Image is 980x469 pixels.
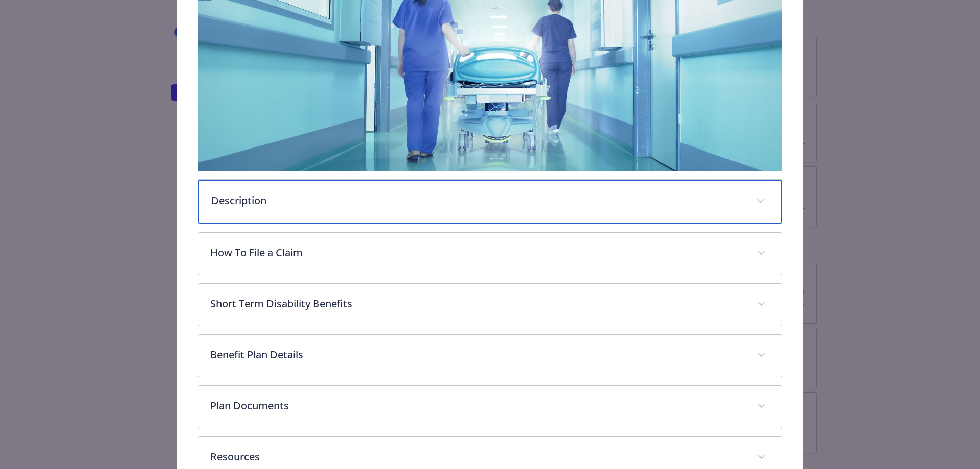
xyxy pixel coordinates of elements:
[210,347,746,362] p: Benefit Plan Details
[210,245,746,260] p: How To File a Claim
[198,233,782,275] div: How To File a Claim
[210,296,746,311] p: Short Term Disability Benefits
[198,180,782,224] div: Description
[198,284,782,326] div: Short Term Disability Benefits
[198,335,782,377] div: Benefit Plan Details
[210,449,746,464] p: Resources
[210,398,746,413] p: Plan Documents
[198,386,782,428] div: Plan Documents
[211,193,745,208] p: Description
